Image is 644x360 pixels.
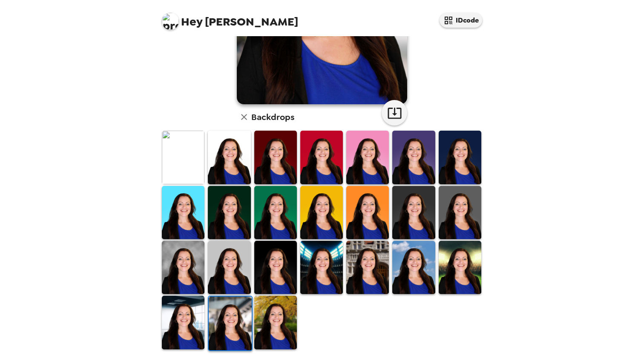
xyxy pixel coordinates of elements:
span: [PERSON_NAME] [162,9,298,28]
span: Hey [181,14,202,29]
button: IDcode [440,13,482,28]
img: Original [162,131,204,184]
h6: Backdrops [251,110,294,124]
img: profile pic [162,13,179,30]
